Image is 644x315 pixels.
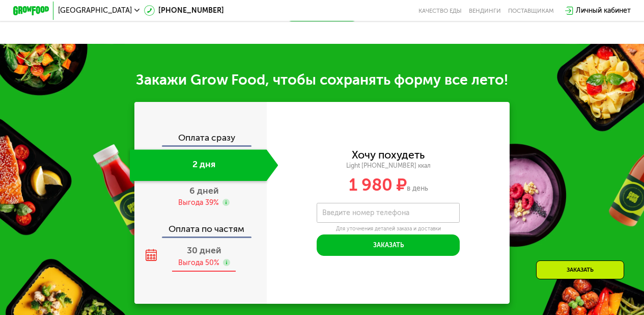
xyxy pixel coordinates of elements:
div: Для уточнения деталей заказа и доставки [317,225,460,232]
div: Хочу похудеть [352,150,425,160]
span: [GEOGRAPHIC_DATA] [58,7,132,14]
div: Оплата по частям [135,216,266,236]
span: 6 дней [189,185,219,196]
div: поставщикам [508,7,554,14]
a: Вендинги [469,7,501,14]
div: Выгода 39% [178,198,219,207]
a: Качество еды [418,7,462,14]
div: Оплата сразу [135,134,266,145]
div: Заказать [536,260,624,279]
span: 1 980 ₽ [349,175,407,195]
a: [PHONE_NUMBER] [144,5,224,16]
div: Light [PHONE_NUMBER] ккал [267,162,510,170]
span: в день [407,184,428,193]
div: Выгода 50% [178,258,219,268]
button: Заказать [317,234,460,256]
span: 30 дней [187,245,221,256]
div: Личный кабинет [576,5,631,16]
label: Введите номер телефона [322,211,409,216]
